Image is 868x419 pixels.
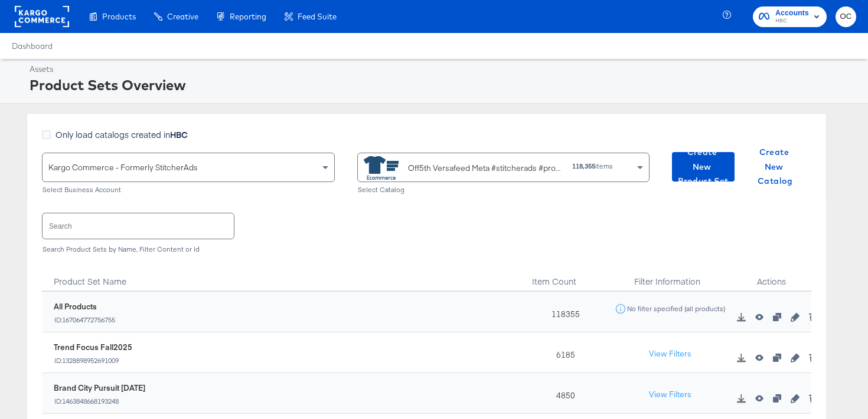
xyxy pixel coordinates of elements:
button: OC [836,6,856,27]
span: Kargo Commerce - Formerly StitcherAds [48,162,198,173]
div: ID: 167064772756755 [54,316,116,324]
div: Toggle SortBy [42,262,523,292]
input: Search product sets [43,213,234,239]
button: View Filters [641,344,700,365]
div: 4850 [523,373,603,414]
span: Create New Catalog [749,145,802,189]
div: Toggle SortBy [523,262,603,292]
div: All Products [54,301,116,312]
button: AccountsHBC [753,6,827,27]
div: Product Set Name [42,262,523,292]
div: Search Product Sets by Name, Filter Content or Id [42,245,811,253]
strong: HBC [170,128,188,140]
div: Select Catalog [357,186,650,194]
div: ID: 1328898952691009 [54,357,132,365]
div: 118355 [523,292,603,332]
a: Dashboard [12,41,53,51]
div: Select Business Account [42,186,335,194]
button: Create New Product Set [672,152,735,182]
span: Products [102,12,136,21]
strong: 118,355 [572,161,595,170]
span: Feed Suite [298,12,337,21]
div: Product Sets Overview [30,75,853,95]
div: Actions [731,262,811,292]
span: Reporting [230,12,266,21]
span: Accounts [775,7,809,19]
div: 6185 [523,332,603,373]
div: Trend Focus Fall2025 [54,342,132,353]
div: Item Count [523,262,603,292]
span: HBC [775,17,809,26]
div: items [572,162,614,170]
span: Only load catalogs created in [56,128,188,140]
span: Create New Product Set [677,145,730,189]
div: ID: 1463848668193248 [54,397,145,405]
div: Brand City Pursuit [DATE] [54,382,145,394]
span: OC [840,10,851,24]
button: View Filters [641,384,700,405]
div: Off5th Versafeed Meta #stitcherads #product-catalog #keep [408,162,563,174]
div: No filter specified (all products) [626,305,726,313]
span: Creative [167,12,198,21]
div: Assets [30,64,853,75]
div: Filter Information [603,262,731,292]
button: Create New Catalog [744,152,807,182]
